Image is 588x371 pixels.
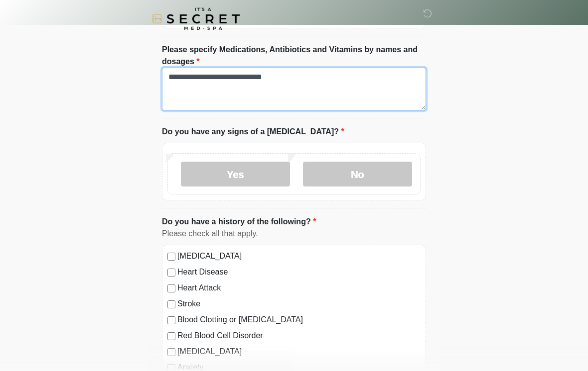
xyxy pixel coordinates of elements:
[181,162,290,186] label: Yes
[303,162,412,186] label: No
[177,330,421,342] label: Red Blood Cell Disorder
[152,7,240,30] img: It's A Secret Med Spa Logo
[162,228,426,240] div: Please check all that apply.
[177,250,421,262] label: [MEDICAL_DATA]
[167,284,175,292] input: Heart Attack
[167,269,175,277] input: Heart Disease
[177,266,421,278] label: Heart Disease
[167,332,175,340] input: Red Blood Cell Disorder
[167,253,175,261] input: [MEDICAL_DATA]
[167,300,175,308] input: Stroke
[167,348,175,356] input: [MEDICAL_DATA]
[167,316,175,324] input: Blood Clotting or [MEDICAL_DATA]
[177,346,421,358] label: [MEDICAL_DATA]
[162,126,344,138] label: Do you have any signs of a [MEDICAL_DATA]?
[162,44,426,68] label: Please specify Medications, Antibiotics and Vitamins by names and dosages
[177,282,421,294] label: Heart Attack
[177,298,421,310] label: Stroke
[177,314,421,326] label: Blood Clotting or [MEDICAL_DATA]
[162,216,316,228] label: Do you have a history of the following?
